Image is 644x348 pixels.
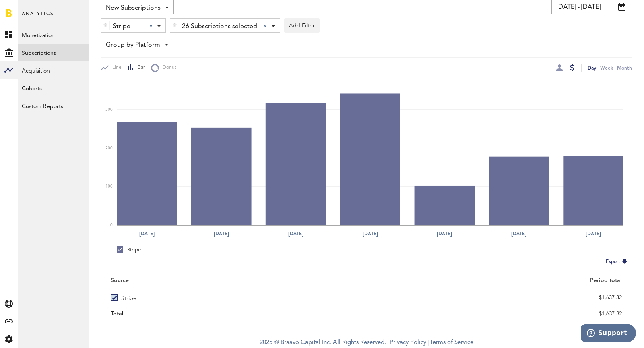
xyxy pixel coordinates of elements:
text: [DATE] [511,230,526,237]
div: Clear [264,25,267,28]
text: 200 [105,146,113,150]
button: Add Filter [284,18,320,33]
a: Cohorts [18,79,89,97]
text: [DATE] [288,230,303,237]
a: Terms of Service [430,340,473,346]
div: $1,637.32 [376,292,622,304]
div: Week [600,64,613,72]
a: Custom Reports [18,97,89,114]
iframe: Opens a widget where you can find more information [581,324,636,344]
span: Line [109,64,122,71]
text: [DATE] [437,230,452,237]
div: Delete [170,19,179,32]
img: Export [620,257,630,267]
span: Stripe [121,290,136,304]
div: Delete [101,19,110,32]
span: Analytics [22,9,54,26]
text: [DATE] [139,230,155,237]
span: Stripe [113,20,143,33]
a: Monetization [18,26,89,43]
text: [DATE] [586,230,601,237]
span: Donut [159,64,176,71]
text: [DATE] [363,230,378,237]
a: Privacy Policy [390,340,426,346]
text: 300 [105,108,113,112]
div: Clear [149,25,153,28]
a: Subscriptions [18,43,89,61]
text: 100 [105,185,113,189]
button: Export [603,257,632,267]
span: Group by Platform [106,38,160,52]
a: Acquisition [18,61,89,79]
div: Total [111,308,356,320]
div: Stripe [117,246,141,253]
div: Day [588,64,596,72]
div: Source [111,277,129,284]
img: trash_awesome_blue.svg [103,23,108,28]
text: [DATE] [214,230,229,237]
img: trash_awesome_blue.svg [172,23,177,28]
text: 0 [110,223,113,227]
span: New Subscriptions [106,1,161,15]
div: Month [617,64,632,72]
span: 26 Subscriptions selected [182,20,257,33]
div: Period total [376,277,622,284]
span: Bar [134,64,145,71]
div: $1,637.32 [376,308,622,320]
